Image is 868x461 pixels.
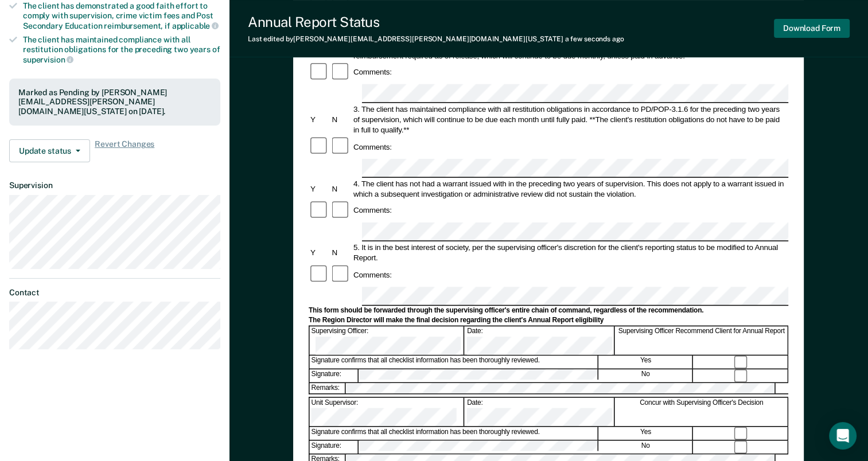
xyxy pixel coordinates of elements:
[599,369,693,382] div: No
[616,398,788,426] div: Concur with Supervising Officer's Decision
[352,142,394,152] div: Comments:
[310,398,465,426] div: Unit Supervisor:
[310,356,598,369] div: Signature confirms that all checklist information has been thoroughly reviewed.
[465,398,614,426] div: Date:
[599,441,693,454] div: No
[829,422,857,450] div: Open Intercom Messenger
[352,104,788,135] div: 3. The client has maintained compliance with all restitution obligations in accordance to PD/POP-...
[565,35,624,43] span: a few seconds ago
[310,427,598,440] div: Signature confirms that all checklist information has been thoroughly reviewed.
[310,383,347,393] div: Remarks:
[309,316,788,325] div: The Region Director will make the final decision regarding the client's Annual Report eligibility
[310,441,359,454] div: Signature:
[599,356,693,369] div: Yes
[248,35,624,43] div: Last edited by [PERSON_NAME][EMAIL_ADDRESS][PERSON_NAME][DOMAIN_NAME][US_STATE]
[599,427,693,440] div: Yes
[9,181,220,190] dt: Supervision
[352,205,394,216] div: Comments:
[172,21,219,30] span: applicable
[330,248,352,258] div: N
[330,183,352,194] div: N
[9,139,90,162] button: Update status
[352,67,394,77] div: Comments:
[465,327,614,355] div: Date:
[309,183,330,194] div: Y
[352,243,788,263] div: 5. It is in the best interest of society, per the supervising officer's discretion for the client...
[310,369,359,382] div: Signature:
[23,55,73,64] span: supervision
[309,306,788,315] div: This form should be forwarded through the supervising officer's entire chain of command, regardle...
[352,269,394,280] div: Comments:
[23,1,220,30] div: The client has demonstrated a good faith effort to comply with supervision, crime victim fees and...
[774,19,850,38] button: Download Form
[330,114,352,124] div: N
[23,35,220,64] div: The client has maintained compliance with all restitution obligations for the preceding two years of
[18,88,211,116] div: Marked as Pending by [PERSON_NAME][EMAIL_ADDRESS][PERSON_NAME][DOMAIN_NAME][US_STATE] on [DATE].
[310,327,465,355] div: Supervising Officer:
[309,248,330,258] div: Y
[352,178,788,199] div: 4. The client has not had a warrant issued with in the preceding two years of supervision. This d...
[616,327,788,355] div: Supervising Officer Recommend Client for Annual Report
[9,288,220,298] dt: Contact
[248,14,624,30] div: Annual Report Status
[95,139,154,162] span: Revert Changes
[309,114,330,124] div: Y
